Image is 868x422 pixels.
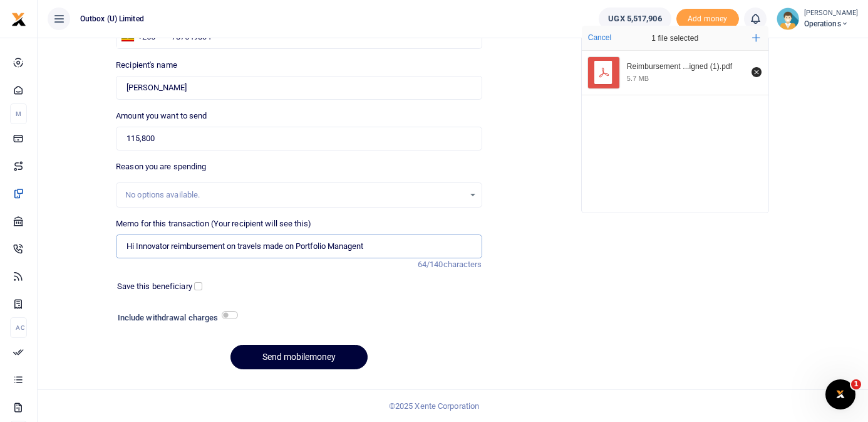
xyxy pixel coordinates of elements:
div: 5.7 MB [627,74,649,83]
li: Wallet ballance [594,8,676,30]
label: Memo for this transaction (Your recipient will see this) [116,218,311,230]
span: 64/140 [418,260,443,269]
a: profile-user [PERSON_NAME] Operations [777,8,858,30]
span: 1 [851,379,861,389]
a: UGX 5,517,906 [599,8,671,30]
span: characters [443,260,482,269]
label: Amount you want to send [116,110,207,122]
li: M [10,103,27,124]
label: Recipient's name [116,59,177,71]
input: UGX [116,127,482,150]
label: Save this beneficiary [117,280,192,293]
li: Toup your wallet [676,9,739,29]
button: Send mobilemoney [230,345,368,369]
label: Reason you are spending [116,161,206,173]
input: Loading name... [116,76,482,100]
img: logo-small [11,12,26,27]
a: logo-small logo-large logo-large [11,14,26,23]
button: Add more files [747,29,765,47]
div: File Uploader [581,25,769,213]
button: Cancel [584,29,615,46]
a: Add money [676,13,739,23]
span: Outbox (U) Limited [75,13,149,24]
button: Remove file [750,65,763,79]
span: UGX 5,517,906 [608,13,661,25]
img: profile-user [777,8,799,30]
span: Add money [676,9,739,29]
iframe: Intercom live chat [825,379,855,409]
div: Reimbursement Docs from August to September signed (1).pdf [627,62,745,72]
span: Operations [804,18,858,29]
h6: Include withdrawal charges [118,313,232,323]
div: No options available. [125,189,463,201]
small: [PERSON_NAME] [804,8,858,19]
input: Enter extra information [116,235,482,258]
li: Ac [10,317,27,338]
div: 1 file selected [622,26,728,51]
